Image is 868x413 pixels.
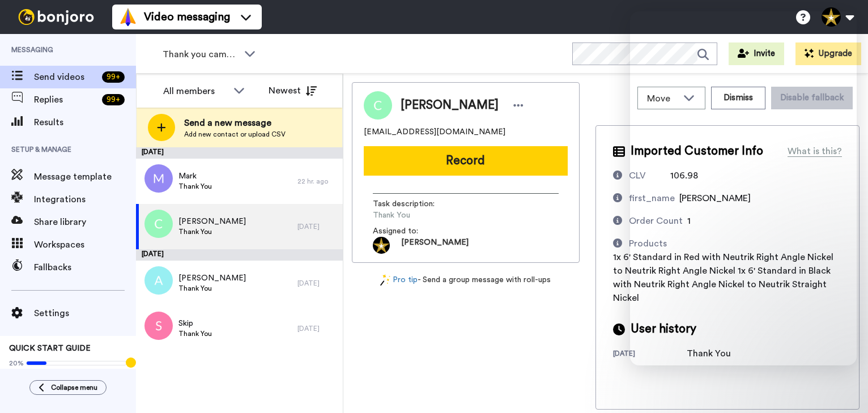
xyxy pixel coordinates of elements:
[34,306,136,320] span: Settings
[178,216,246,227] span: [PERSON_NAME]
[629,237,667,250] div: Products
[119,8,137,26] img: vm-color.svg
[144,266,173,295] img: a.png
[34,116,136,129] span: Results
[373,237,390,254] img: 97f010d7-37d5-43e8-88ad-0137151ed1f4-1597366258.jpg
[260,79,325,102] button: Newest
[178,284,246,293] span: Thank You
[102,71,125,83] div: 99 +
[352,274,580,286] div: - Send a group message with roll-ups
[629,169,646,182] div: CLV
[178,171,212,182] span: Mark
[629,214,683,228] div: Order Count
[34,170,136,184] span: Message template
[34,261,136,274] span: Fallbacks
[144,9,230,25] span: Video messaging
[373,225,452,237] span: Assigned to:
[178,329,212,338] span: Thank You
[136,249,343,261] div: [DATE]
[163,48,239,61] span: Thank you campaign
[29,380,107,395] button: Collapse menu
[613,349,687,360] div: [DATE]
[34,93,97,107] span: Replies
[297,222,337,231] div: [DATE]
[297,324,337,333] div: [DATE]
[144,210,173,238] img: c.png
[629,191,675,205] div: first_name
[380,274,390,286] img: magic-wand.svg
[178,318,212,329] span: Skip
[373,198,452,210] span: Task description :
[136,147,343,159] div: [DATE]
[401,237,469,254] span: [PERSON_NAME]
[380,274,418,286] a: Pro tip
[34,215,136,229] span: Share library
[34,70,97,84] span: Send videos
[630,11,857,365] iframe: Intercom live chat
[34,193,136,206] span: Integrations
[178,273,246,284] span: [PERSON_NAME]
[364,91,392,120] img: Image of Curtis
[401,97,499,114] span: [PERSON_NAME]
[297,279,337,288] div: [DATE]
[14,9,99,25] img: bj-logo-header-white.svg
[102,94,125,105] div: 99 +
[829,374,857,402] iframe: Intercom live chat
[51,383,97,392] span: Collapse menu
[364,146,568,176] button: Record
[163,84,228,98] div: All members
[178,227,246,236] span: Thank You
[34,238,136,252] span: Workspaces
[144,312,173,340] img: s.png
[178,182,212,191] span: Thank You
[126,357,136,368] div: Tooltip anchor
[9,359,24,368] span: 20%
[364,126,505,138] span: [EMAIL_ADDRESS][DOMAIN_NAME]
[613,253,833,303] span: 1x 6' Standard in Red with Neutrik Right Angle Nickel to Neutrik Right Angle Nickel 1x 6' Standar...
[184,116,286,130] span: Send a new message
[9,344,91,352] span: QUICK START GUIDE
[144,164,173,193] img: m.png
[297,177,337,186] div: 22 hr. ago
[373,210,480,221] span: Thank You
[184,130,286,139] span: Add new contact or upload CSV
